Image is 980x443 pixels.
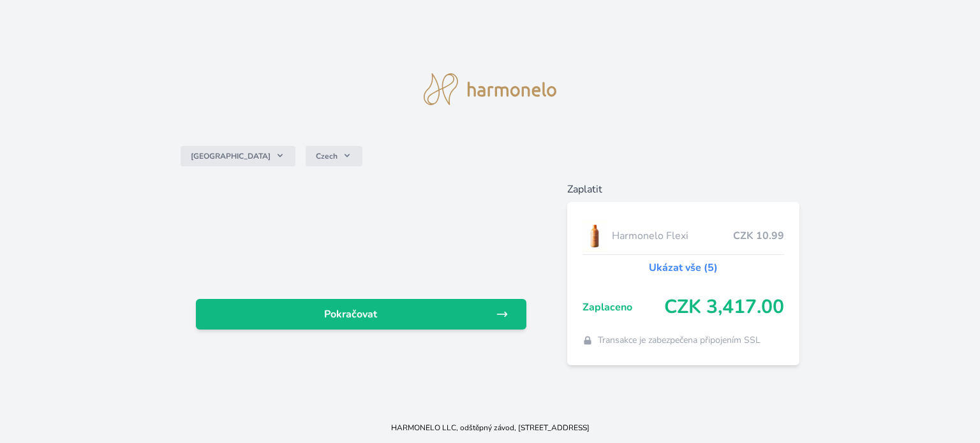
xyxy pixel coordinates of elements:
img: CLEAN_FLEXI_se_stinem_x-hi_(1)-lo.jpg [583,220,607,252]
span: CZK 10.99 [733,228,784,243]
span: Pokračovat [206,307,496,322]
h6: Zaplatit [567,182,799,197]
a: Pokračovat [196,299,526,330]
img: logo.svg [424,73,556,105]
span: [GEOGRAPHIC_DATA] [191,151,271,161]
span: CZK 3,417.00 [664,296,784,319]
button: [GEOGRAPHIC_DATA] [181,146,295,166]
a: Ukázat vše (5) [649,260,718,275]
span: Harmonelo Flexi [612,228,733,243]
button: Czech [306,146,362,166]
span: Transakce je zabezpečena připojením SSL [598,334,761,347]
span: Zaplaceno [583,300,664,315]
span: Czech [316,151,338,161]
